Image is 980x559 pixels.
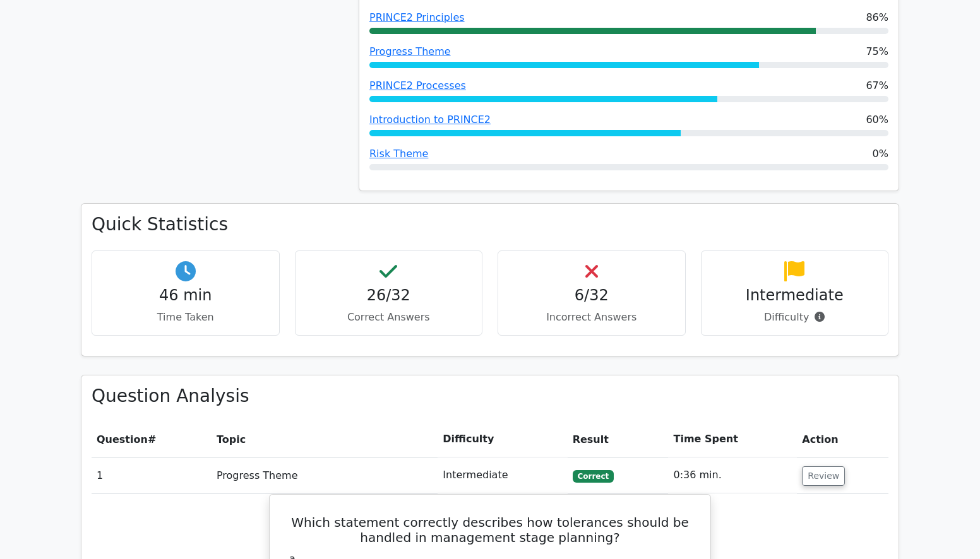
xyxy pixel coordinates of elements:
[438,421,567,457] th: Difficulty
[866,112,888,127] span: 60%
[866,10,888,25] span: 86%
[797,421,888,457] th: Action
[306,310,472,325] p: Correct Answers
[573,470,614,483] span: Correct
[873,146,888,162] span: 0%
[92,421,212,457] th: #
[712,310,878,325] p: Difficulty
[508,310,675,325] p: Incorrect Answers
[369,11,465,23] a: PRINCE2 Principles
[866,78,888,93] span: 67%
[866,44,888,59] span: 75%
[97,433,148,445] span: Question
[212,421,438,457] th: Topic
[369,45,451,57] a: Progress Theme
[369,114,491,126] a: Introduction to PRINCE2
[668,421,797,457] th: Time Spent
[802,466,845,486] button: Review
[508,286,675,305] h4: 6/32
[438,457,567,493] td: Intermediate
[306,286,472,305] h4: 26/32
[102,310,269,325] p: Time Taken
[369,79,466,91] a: PRINCE2 Processes
[668,457,797,493] td: 0:36 min.
[568,421,669,457] th: Result
[92,457,212,493] td: 1
[285,515,695,545] h5: Which statement correctly describes how tolerances should be handled in management stage planning?
[92,214,888,235] h3: Quick Statistics
[212,457,438,493] td: Progress Theme
[92,385,888,407] h3: Question Analysis
[712,286,878,305] h4: Intermediate
[102,286,269,305] h4: 46 min
[369,148,428,160] a: Risk Theme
